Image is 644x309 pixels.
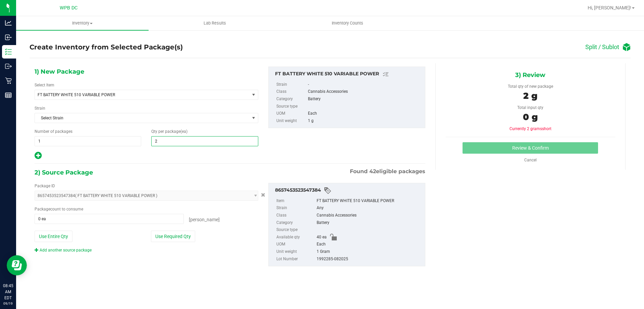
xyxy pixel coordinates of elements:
[317,234,327,241] span: 40 ea
[35,184,55,188] span: Package ID
[35,214,183,224] input: 0 ea
[515,70,545,80] span: 3) Review
[517,105,543,110] span: Total input qty
[276,248,315,256] label: Unit weight
[308,95,421,103] div: Battery
[35,231,72,242] button: Use Entire Qty
[317,212,422,219] div: Cannabis Accessories
[317,204,422,212] div: Any
[276,95,307,103] label: Category
[317,219,422,227] div: Battery
[276,197,315,205] label: Item
[276,226,315,234] label: Source type
[16,16,149,30] a: Inventory
[276,81,307,88] label: Strain
[180,129,187,134] span: (ea)
[38,92,238,97] span: FT BATTERY WHITE 510 VARIABLE POWER
[317,197,422,205] div: FT BATTERY WHITE 510 VARIABLE POWER
[189,217,220,222] span: [PERSON_NAME]
[50,207,61,211] span: count
[276,103,307,110] label: Source type
[276,241,315,248] label: UOM
[35,67,84,77] span: 1) New Package
[35,105,45,111] label: Strain
[350,167,425,176] span: Found eligible packages
[509,126,551,131] span: Currently 2 grams
[524,158,537,162] a: Cancel
[195,20,235,26] span: Lab Results
[542,126,551,131] span: short
[5,48,12,55] inline-svg: Inventory
[508,84,553,89] span: Total qty of new package
[149,16,281,30] a: Lab Results
[151,231,195,242] button: Use Required Qty
[151,129,187,134] span: Qty per package
[7,255,27,275] iframe: Resource center
[5,20,12,26] inline-svg: Analytics
[35,207,83,211] span: Package to consume
[5,77,12,84] inline-svg: Retail
[281,16,414,30] a: Inventory Counts
[276,88,307,95] label: Class
[5,63,12,70] inline-svg: Outbound
[35,82,54,88] label: Select Item
[35,137,141,146] input: 1
[276,256,315,263] label: Lot Number
[5,34,12,41] inline-svg: Inbound
[35,155,42,159] span: Add new output
[35,113,250,123] span: Select Strain
[276,212,315,219] label: Class
[317,248,422,256] div: 1 Gram
[3,301,13,306] p: 09/19
[259,190,267,200] button: Cancel button
[463,142,598,154] button: Review & Confirm
[276,110,307,117] label: UOM
[250,113,258,123] span: select
[369,168,376,175] span: 42
[276,234,315,241] label: Available qty
[30,42,183,52] h4: Create Inventory from Selected Package(s)
[308,110,421,117] div: Each
[585,44,619,50] h4: Split / Sublot
[276,204,315,212] label: Strain
[308,88,421,95] div: Cannabis Accessories
[308,117,421,125] div: 1 g
[3,283,13,301] p: 08:45 AM EDT
[275,187,422,195] div: 8657453523547384
[317,241,422,248] div: Each
[317,256,422,263] div: 1992285-082025
[250,90,258,100] span: select
[5,92,12,99] inline-svg: Reports
[523,112,538,122] span: 0 g
[35,129,72,134] span: Number of packages
[588,5,631,10] span: Hi, [PERSON_NAME]!
[275,70,422,78] div: FT BATTERY WHITE 510 VARIABLE POWER
[60,5,77,11] span: WPB DC
[276,219,315,227] label: Category
[323,20,372,26] span: Inventory Counts
[276,117,307,125] label: Unit weight
[308,81,421,88] div: -
[16,20,149,26] span: Inventory
[35,167,93,178] span: 2) Source Package
[523,90,537,101] span: 2 g
[35,248,92,253] a: Add another source package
